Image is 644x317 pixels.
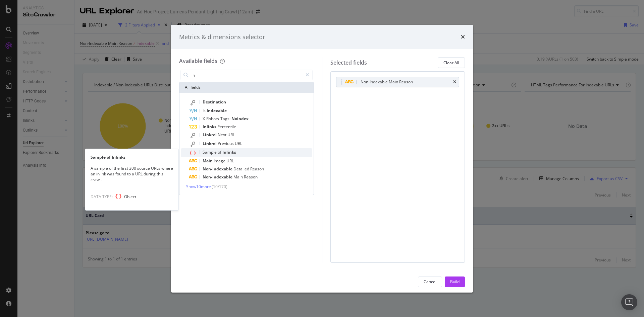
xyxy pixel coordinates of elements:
span: Is [203,108,207,113]
span: Non-Indexable [203,166,233,172]
span: Previous [218,141,235,146]
span: Destination [203,99,226,105]
span: Inlinks [203,124,217,130]
div: Build [450,279,460,285]
div: Clear All [443,60,459,66]
div: Sample of Inlinks [85,154,178,160]
span: Detailed [233,166,250,172]
span: Main [203,158,214,164]
input: Search by field name [191,70,303,80]
span: Show 10 more [186,184,211,189]
span: Linkrel [203,141,218,146]
div: times [453,80,456,84]
div: modal [171,25,473,293]
span: Percentile [217,124,236,130]
div: Non-Indexable Main Reason [361,79,413,85]
span: of [218,149,222,155]
div: Available fields [179,57,217,65]
span: URL [227,132,235,138]
div: A sample of the first 300 source URLs where an inlink was found to a URL during this crawl. [85,165,178,182]
span: URL [226,158,234,164]
button: Cancel [418,276,442,287]
span: Reason [250,166,264,172]
span: Image [214,158,226,164]
span: Noindex [231,116,249,122]
span: ( 10 / 170 ) [212,184,227,189]
button: Clear All [438,57,465,68]
span: X-Robots-Tags: [203,116,231,122]
span: URL [235,141,242,146]
div: Open Intercom Messenger [621,294,637,310]
div: times [461,33,465,42]
div: Non-Indexable Main Reasontimes [336,77,460,87]
div: Metrics & dimensions selector [179,33,265,42]
span: Next [218,132,227,138]
span: Main [233,174,244,180]
div: All fields [179,82,314,93]
span: Indexable [207,108,227,113]
div: Cancel [424,279,436,285]
div: Selected fields [330,59,367,67]
span: Non-Indexable [203,174,233,180]
span: Inlinks [222,149,236,155]
span: Sample [203,149,218,155]
button: Build [445,276,465,287]
span: Linkrel [203,132,218,138]
span: Reason [244,174,258,180]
